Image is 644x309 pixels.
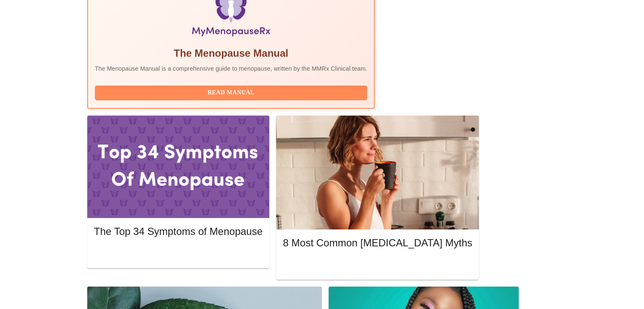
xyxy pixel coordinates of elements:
[95,86,368,100] button: Read Manual
[95,88,370,96] a: Read Manual
[95,47,368,60] h5: The Menopause Manual
[291,260,464,270] span: Read More
[103,88,359,98] span: Read Manual
[94,249,265,256] a: Read More
[283,258,472,273] button: Read More
[102,248,254,259] span: Read More
[283,236,472,250] h5: 8 Most Common [MEDICAL_DATA] Myths
[94,225,263,238] h5: The Top 34 Symptoms of Menopause
[283,261,474,268] a: Read More
[95,64,368,73] p: The Menopause Manual is a comprehensive guide to menopause, written by the MMRx Clinical team.
[94,246,263,261] button: Read More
